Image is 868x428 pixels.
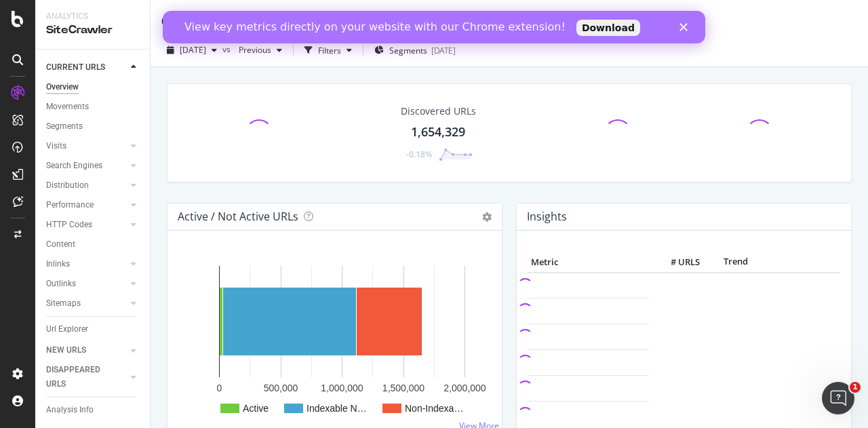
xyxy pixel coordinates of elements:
a: Search Engines [46,159,127,173]
div: Filters [318,45,341,56]
div: Content [46,237,75,252]
th: Metric [528,252,649,273]
a: Performance [46,198,127,212]
div: Distribution [46,178,89,193]
div: Url Explorer [46,322,88,336]
a: Analysis Info [46,403,140,417]
div: Search Engines [46,159,102,173]
div: [DATE] [431,45,456,56]
svg: A chart. [178,252,486,423]
div: Discovered URLs [401,104,476,118]
th: # URLS [649,252,703,273]
div: 1,654,329 [411,123,465,141]
div: Movements [46,100,89,114]
span: 1 [850,382,861,393]
div: Analytics [46,11,139,22]
div: Overview [46,80,79,94]
iframe: Intercom live chat [822,382,854,414]
div: Outlinks [46,277,76,291]
span: 2025 Oct. 9th [180,44,206,56]
a: Segments [46,119,140,134]
a: Content [46,237,140,252]
button: Previous [233,39,288,61]
span: Segments [389,45,427,56]
button: Segments[DATE] [369,39,461,61]
text: Indexable N… [307,403,367,414]
span: vs [222,43,233,55]
div: Performance [46,198,94,212]
text: 1,000,000 [321,383,363,393]
th: Trend [703,252,769,273]
div: NEW URLS [46,343,86,357]
h4: Active / Not Active URLs [178,208,298,226]
a: Overview [46,80,140,94]
a: Inlinks [46,257,127,271]
text: 0 [217,383,222,393]
text: 500,000 [264,383,298,393]
a: DISAPPEARED URLS [46,363,127,391]
a: Url Explorer [46,322,140,336]
a: Outlinks [46,277,127,291]
i: Options [482,212,492,222]
div: CURRENT URLS [46,60,105,75]
div: Sitemaps [46,296,81,311]
div: Close [517,12,530,20]
div: Segments [46,119,83,134]
a: CURRENT URLS [46,60,127,75]
a: Distribution [46,178,127,193]
div: Overview [161,11,242,34]
text: Active [243,403,269,414]
button: Filters [299,39,357,61]
a: Movements [46,100,140,114]
div: DISAPPEARED URLS [46,363,115,391]
text: 2,000,000 [443,383,486,393]
span: Previous [233,44,271,56]
div: SiteCrawler [46,22,139,38]
div: HTTP Codes [46,218,92,232]
text: 1,500,000 [382,383,425,393]
div: Inlinks [46,257,70,271]
div: Visits [46,139,66,153]
div: -0.18% [406,149,432,160]
div: Analysis Info [46,403,94,417]
iframe: Intercom live chat banner [163,11,705,43]
a: Sitemaps [46,296,127,311]
a: HTTP Codes [46,218,127,232]
a: Visits [46,139,127,153]
button: [DATE] [161,39,222,61]
a: NEW URLS [46,343,127,357]
h4: Insights [527,208,567,226]
text: Non-Indexa… [405,403,463,414]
